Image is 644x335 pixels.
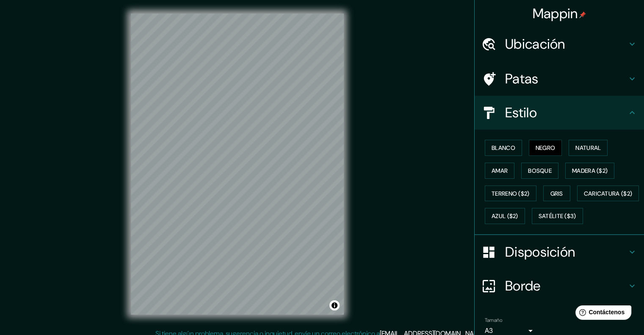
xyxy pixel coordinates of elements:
[536,144,556,152] font: Negro
[475,235,644,269] div: Disposición
[505,104,537,122] font: Estilo
[584,190,633,197] font: Caricatura ($2)
[505,277,541,295] font: Borde
[492,213,518,220] font: Azul ($2)
[505,35,565,53] font: Ubicación
[565,163,614,179] button: Madera ($2)
[550,190,563,197] font: Gris
[579,11,586,18] img: pin-icon.png
[532,208,583,224] button: Satélite ($3)
[521,163,558,179] button: Bosque
[575,144,601,152] font: Natural
[543,185,570,202] button: Gris
[577,185,639,202] button: Caricatura ($2)
[485,208,525,224] button: Azul ($2)
[475,96,644,130] div: Estilo
[572,167,608,174] font: Madera ($2)
[569,140,608,156] button: Natural
[505,243,575,261] font: Disposición
[569,302,635,326] iframe: Lanzador de widgets de ayuda
[528,167,552,174] font: Bosque
[505,70,539,88] font: Patas
[485,317,502,324] font: Tamaño
[533,5,578,22] font: Mappin
[475,269,644,303] div: Borde
[475,62,644,96] div: Patas
[485,140,522,156] button: Blanco
[131,14,344,315] canvas: Mapa
[492,190,530,197] font: Terreno ($2)
[485,326,493,335] font: A3
[492,167,508,174] font: Amar
[485,185,536,202] button: Terreno ($2)
[539,213,576,220] font: Satélite ($3)
[329,300,340,310] button: Activar o desactivar atribución
[529,140,562,156] button: Negro
[485,163,514,179] button: Amar
[492,144,515,152] font: Blanco
[475,27,644,61] div: Ubicación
